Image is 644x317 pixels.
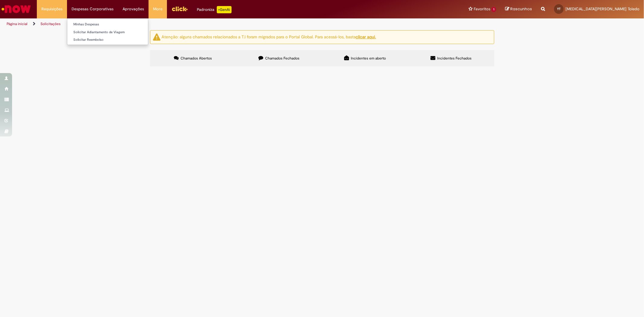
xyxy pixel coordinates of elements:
span: Incidentes Fechados [437,56,472,61]
img: click_logo_yellow_360x200.png [171,4,188,13]
a: Página inicial [7,21,27,26]
span: Favoritos [474,6,490,12]
ng-bind-html: Atenção: alguns chamados relacionados a T.I foram migrados para o Portal Global. Para acessá-los,... [162,34,376,40]
span: Chamados Fechados [265,56,300,61]
ul: Despesas Corporativas [67,18,148,45]
span: 1 [492,7,496,12]
span: More [153,6,162,12]
span: Chamados Abertos [181,56,212,61]
img: ServiceNow [1,3,32,15]
a: clicar aqui. [356,34,376,40]
a: Solicitar Reembolso [67,37,148,43]
a: Solicitar Adiantamento de Viagem [67,29,148,36]
a: Minhas Despesas [67,21,148,28]
span: Aprovações [123,6,144,12]
span: Incidentes em aberto [351,56,386,61]
a: Solicitações [40,21,61,26]
div: Padroniza [197,6,232,13]
span: YT [557,7,561,11]
span: [MEDICAL_DATA][PERSON_NAME] Toledo [566,6,639,11]
span: Despesas Corporativas [72,6,114,12]
span: Rascunhos [510,6,532,12]
p: +GenAi [217,6,232,13]
span: Requisições [41,6,62,12]
ul: Trilhas de página [5,18,425,30]
a: Rascunhos [505,6,532,12]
